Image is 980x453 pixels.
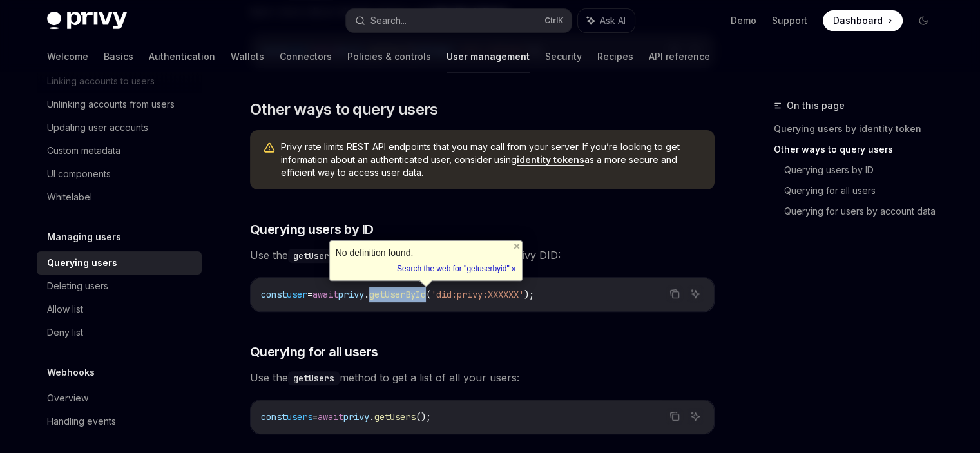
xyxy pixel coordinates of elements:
a: Dashboard [823,10,903,31]
span: const [261,289,287,300]
span: . [369,411,374,423]
button: Search...CtrlK [346,9,572,32]
a: Allow list [37,298,202,321]
div: Deny list [47,325,83,340]
img: dark logo [47,12,127,30]
a: Deny list [37,321,202,344]
div: Custom metadata [47,143,120,159]
span: privy [343,411,369,423]
span: await [312,289,338,300]
a: Updating user accounts [37,116,202,139]
span: ); [524,289,534,300]
a: Handling events [37,410,202,433]
span: users [287,411,312,423]
button: Copy the contents from the code block [666,408,683,425]
a: Basics [104,41,133,72]
div: Allow list [47,302,83,317]
div: Handling events [47,414,116,429]
span: Dashboard [833,14,883,27]
div: Search... [370,13,407,28]
button: Ask AI [578,9,635,32]
a: Policies & controls [347,41,431,72]
div: Overview [47,390,88,406]
span: privy [338,289,364,300]
span: Other ways to query users [250,99,438,120]
span: ( [426,289,431,300]
a: Querying for all users [784,180,944,201]
a: Authentication [149,41,215,72]
div: Deleting users [47,278,108,294]
a: Deleting users [37,275,202,298]
span: Ctrl K [544,15,564,26]
a: Querying users [37,251,202,275]
a: Querying users by ID [784,160,944,180]
span: = [312,411,318,423]
button: Ask AI [687,285,704,302]
a: Overview [37,387,202,410]
span: getUsers [374,411,416,423]
a: Demo [731,14,756,27]
span: getUserById [369,289,426,300]
div: Unlinking accounts from users [47,97,175,112]
span: On this page [787,98,845,113]
span: . [364,289,369,300]
code: getUser [288,249,334,263]
a: UI components [37,162,202,186]
a: Unlinking accounts from users [37,93,202,116]
span: Ask AI [600,14,626,27]
a: Other ways to query users [774,139,944,160]
a: Custom metadata [37,139,202,162]
span: Querying for all users [250,343,378,361]
h5: Webhooks [47,365,95,380]
a: Whitelabel [37,186,202,209]
a: User management [447,41,530,72]
button: Ask AI [687,408,704,425]
a: Querying for users by account data [784,201,944,222]
div: Updating user accounts [47,120,148,135]
button: Copy the contents from the code block [666,285,683,302]
span: Use the method to get a list of all your users: [250,369,715,387]
span: (); [416,411,431,423]
span: user [287,289,307,300]
div: Whitelabel [47,189,92,205]
a: Recipes [597,41,633,72]
svg: Warning [263,142,276,155]
a: Support [772,14,807,27]
a: Welcome [47,41,88,72]
a: identity tokens [517,154,584,166]
code: getUsers [288,371,340,385]
button: Toggle dark mode [913,10,934,31]
a: Security [545,41,582,72]
a: Wallets [231,41,264,72]
h5: Managing users [47,229,121,245]
div: UI components [47,166,111,182]
span: 'did:privy:XXXXXX' [431,289,524,300]
span: await [318,411,343,423]
span: Querying users by ID [250,220,374,238]
div: Querying users [47,255,117,271]
span: Privy rate limits REST API endpoints that you may call from your server. If you’re looking to get... [281,140,702,179]
span: const [261,411,287,423]
a: API reference [649,41,710,72]
a: Querying users by identity token [774,119,944,139]
span: = [307,289,312,300]
a: Connectors [280,41,332,72]
span: Use the method to get a single user by their Privy DID: [250,246,715,264]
